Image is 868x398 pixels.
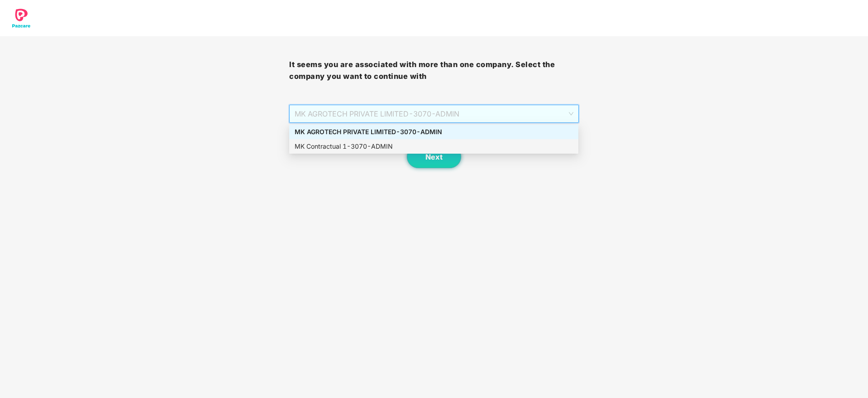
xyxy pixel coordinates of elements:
h3: It seems you are associated with more than one company. Select the company you want to continue with [289,59,578,82]
div: MK Contractual 1 - 3070 - ADMIN [295,141,573,151]
span: MK AGROTECH PRIVATE LIMITED - 3070 - ADMIN [295,105,573,122]
span: Next [425,153,443,161]
button: Next [407,146,461,168]
div: MK AGROTECH PRIVATE LIMITED - 3070 - ADMIN [295,127,573,137]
